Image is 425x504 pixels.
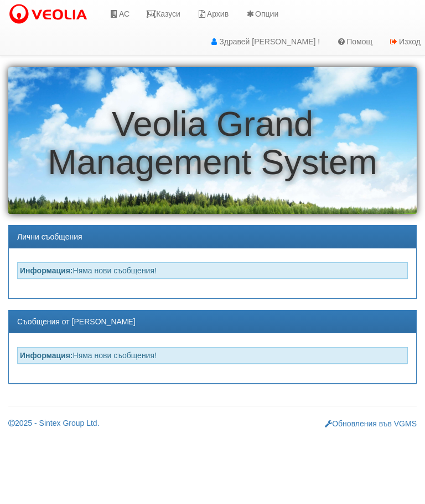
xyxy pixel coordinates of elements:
a: Помощ [328,28,381,55]
a: Обновления във VGMS [325,419,417,428]
img: VeoliaLogo.png [8,3,92,26]
div: Съобщения от [PERSON_NAME] [9,310,416,333]
h1: Veolia Grand Management System [8,105,417,182]
div: Няма нови съобщения! [17,347,408,364]
strong: Информация: [20,351,73,360]
div: Няма нови съобщения! [17,262,408,279]
div: Лични съобщения [9,226,416,248]
a: Здравей [PERSON_NAME] ! [201,28,328,55]
a: 2025 - Sintex Group Ltd. [8,419,100,427]
strong: Информация: [20,266,73,275]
